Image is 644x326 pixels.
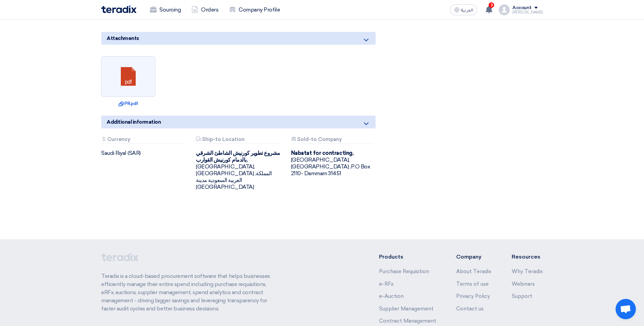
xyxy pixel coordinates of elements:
[512,253,543,261] li: Resources
[379,268,429,274] a: Purchase Requisition
[196,150,280,163] b: ﻣﺸﺮﻭﻉ ﺗﻄﻮﻳﺮ ﻛﻮﺭﻧﻴﺶ ﺍﻟﺸﺎﻃﺊ ﺍﻟﺸﺮﻗﻲ ﺑﺎﻟﺪﻣﺎﻡ ﻛﻮﺭﻧﻴﺶ ﺍﻟﻘﻮﺍﺭﺏ,
[101,150,186,157] div: Saudi Riyal (SAR)
[456,253,491,261] li: Company
[461,8,473,13] span: العربية
[512,281,535,287] a: Webinars
[224,2,285,17] a: Company Profile
[379,306,434,312] a: Supplier Management
[489,2,494,8] span: 3
[196,137,278,144] div: Ship-to Location
[107,118,161,126] span: Additional information
[379,318,436,324] a: Contract Management
[499,4,510,15] img: profile_test.png
[450,4,477,15] button: العربية
[456,281,489,287] a: Terms of use
[512,5,532,11] div: Account
[186,2,224,17] a: Orders
[616,299,636,319] div: Open chat
[101,272,278,313] p: Teradix is a cloud-based procurement software that helps businesses efficiently manage their enti...
[512,293,532,299] a: Support
[101,5,136,13] img: Teradix logo
[196,150,281,190] div: [GEOGRAPHIC_DATA], [GEOGRAPHIC_DATA] ,المملكة العربية السعودية مدينة [GEOGRAPHIC_DATA]
[456,268,491,274] a: About Teradix
[291,137,373,144] div: Sold-to Company
[379,253,436,261] li: Products
[379,293,404,299] a: e-Auction
[101,137,183,144] div: Currency
[291,150,353,156] b: Nabatat for contracting,
[145,2,186,17] a: Sourcing
[456,306,484,312] a: Contact us
[512,11,543,14] div: [PERSON_NAME]
[379,281,394,287] a: e-RFx
[291,150,376,177] div: [GEOGRAPHIC_DATA], [GEOGRAPHIC_DATA] ,P.O Box 2110- Dammam 31451
[103,100,153,107] a: PR.pdf
[456,293,490,299] a: Privacy Policy
[512,268,543,274] a: Why Teradix
[107,35,139,42] span: Attachments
